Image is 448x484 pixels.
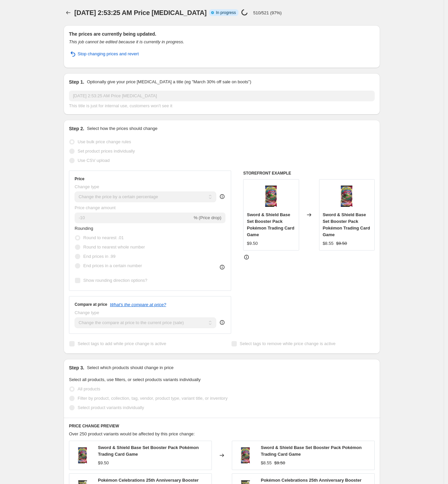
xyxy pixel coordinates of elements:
strike: $9.50 [274,460,285,466]
strike: $9.50 [336,240,347,247]
span: Use CSV upload [78,158,110,163]
h2: Step 2. [69,125,84,132]
span: Use bulk price change rules [78,139,131,144]
span: End prices in a certain number [83,263,142,268]
h3: Compare at price [75,302,107,307]
h6: PRICE CHANGE PREVIEW [69,423,375,429]
h2: Step 3. [69,364,84,371]
span: Price change amount [75,205,116,210]
p: Optionally give your price [MEDICAL_DATA] a title (eg "March 30% off sale on boots") [87,79,251,85]
img: DB255FAF-7118-42B4-A86B-2D4A28DA4F95_80x.jpg [333,183,360,210]
span: End prices in .99 [83,254,116,259]
i: This job cannot be edited because it is currently in progress. [69,39,184,44]
div: $9.50 [247,240,258,247]
span: This title is just for internal use, customers won't see it [69,103,172,108]
p: Select how the prices should change [87,125,158,132]
img: DB255FAF-7118-42B4-A86B-2D4A28DA4F95_80x.jpg [235,445,255,465]
span: Stop changing prices and revert [78,51,139,57]
span: [DATE] 2:53:25 AM Price [MEDICAL_DATA] [74,9,207,16]
div: help [219,319,225,326]
span: Sword & Shield Base Set Booster Pack Pokémon Trading Card Game [247,212,294,237]
span: Round to nearest whole number [83,244,145,249]
span: Filter by product, collection, tag, vendor, product type, variant title, or inventory [78,396,227,401]
h6: STOREFRONT EXAMPLE [243,171,375,176]
span: Show rounding direction options? [83,278,147,283]
div: help [219,193,225,200]
button: Price change jobs [64,8,73,17]
div: $8.55 [261,460,272,466]
button: What's the compare at price? [110,302,166,307]
span: Select all products, use filters, or select products variants individually [69,377,201,382]
h2: The prices are currently being updated. [69,31,375,37]
h3: Price [75,176,84,182]
span: Sword & Shield Base Set Booster Pack Pokémon Trading Card Game [323,212,370,237]
span: Select tags to add while price change is active [78,341,166,346]
h2: Step 1. [69,79,84,85]
input: 30% off holiday sale [69,91,375,101]
span: All products [78,386,100,391]
input: -15 [75,213,192,223]
span: In progress [216,10,236,15]
p: Select which products should change in price [87,364,174,371]
span: Change type [75,184,99,189]
span: Set product prices individually [78,149,135,154]
span: % (Price drop) [194,215,221,220]
div: $8.55 [323,240,334,247]
span: Select tags to remove while price change is active [240,341,336,346]
span: Change type [75,310,99,315]
span: Select product variants individually [78,405,144,410]
span: Round to nearest .01 [83,235,124,240]
img: DB255FAF-7118-42B4-A86B-2D4A28DA4F95_80x.jpg [258,183,284,210]
button: Stop changing prices and revert [65,49,143,59]
span: Sword & Shield Base Set Booster Pack Pokémon Trading Card Game [261,445,362,457]
p: 510/521 (97%) [253,10,281,15]
span: Over 250 product variants would be affected by this price change: [69,431,195,436]
img: DB255FAF-7118-42B4-A86B-2D4A28DA4F95_80x.jpg [73,445,93,465]
span: Sword & Shield Base Set Booster Pack Pokémon Trading Card Game [98,445,199,457]
span: Rounding [75,226,93,231]
div: $9.50 [98,460,109,466]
